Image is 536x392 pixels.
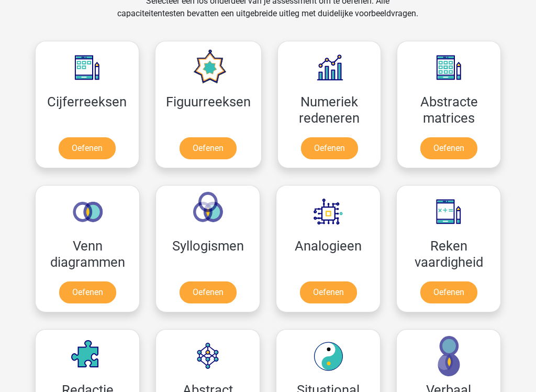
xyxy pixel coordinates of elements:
a: Oefenen [180,137,237,159]
a: Oefenen [59,281,116,303]
a: Oefenen [301,137,358,159]
a: Oefenen [300,281,357,303]
a: Oefenen [59,137,116,159]
a: Oefenen [420,137,477,159]
a: Oefenen [180,281,237,303]
a: Oefenen [420,281,477,303]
